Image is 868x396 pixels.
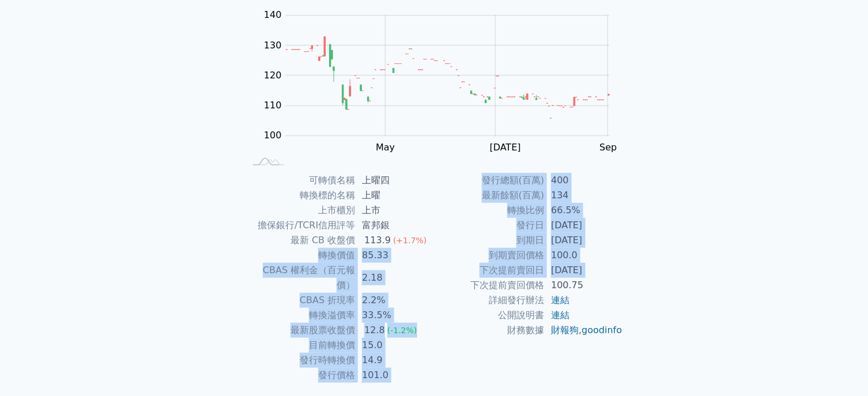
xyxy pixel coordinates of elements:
td: 最新餘額(百萬) [434,188,544,203]
span: (+1.7%) [393,236,427,245]
td: [DATE] [544,218,623,233]
span: (-1.2%) [387,326,417,335]
td: 財務數據 [434,323,544,338]
td: 詳細發行辦法 [434,293,544,308]
td: 85.33 [355,248,434,263]
td: 可轉債名稱 [245,173,355,188]
a: 連結 [551,295,569,306]
td: 400 [544,173,623,188]
td: 轉換標的名稱 [245,188,355,203]
td: CBAS 權利金（百元報價） [245,263,355,293]
td: 2.18 [355,263,434,293]
td: 134 [544,188,623,203]
td: 100.75 [544,278,623,293]
td: [DATE] [544,263,623,278]
a: 財報狗 [551,325,579,335]
tspan: [DATE] [490,142,521,153]
iframe: Chat Widget [810,341,868,396]
td: 擔保銀行/TCRI信用評等 [245,218,355,233]
td: 66.5% [544,203,623,218]
div: 12.8 [362,323,387,338]
td: , [544,323,623,338]
tspan: Sep [600,142,617,153]
tspan: 120 [264,70,282,81]
td: CBAS 折現率 [245,293,355,308]
td: [DATE] [544,233,623,248]
td: 100.0 [544,248,623,263]
td: 下次提前賣回日 [434,263,544,278]
tspan: 130 [264,40,282,51]
td: 下次提前賣回價格 [434,278,544,293]
td: 發行日 [434,218,544,233]
td: 最新股票收盤價 [245,323,355,338]
td: 發行總額(百萬) [434,173,544,188]
td: 上曜 [355,188,434,203]
g: Chart [258,9,627,153]
td: 33.5% [355,308,434,323]
td: 發行時轉換價 [245,353,355,368]
td: 轉換溢價率 [245,308,355,323]
td: 富邦銀 [355,218,434,233]
div: 113.9 [362,233,393,248]
td: 101.0 [355,368,434,383]
td: 到期賣回價格 [434,248,544,263]
tspan: 140 [264,9,282,20]
td: 上市 [355,203,434,218]
td: 上市櫃別 [245,203,355,218]
td: 15.0 [355,338,434,353]
a: 連結 [551,310,569,320]
td: 到期日 [434,233,544,248]
td: 轉換價值 [245,248,355,263]
td: 14.9 [355,353,434,368]
tspan: 110 [264,100,282,111]
tspan: May [376,142,395,153]
td: 公開說明書 [434,308,544,323]
tspan: 100 [264,130,282,141]
div: 聊天小工具 [810,341,868,396]
td: 2.2% [355,293,434,308]
td: 最新 CB 收盤價 [245,233,355,248]
td: 上曜四 [355,173,434,188]
td: 發行價格 [245,368,355,383]
td: 目前轉換價 [245,338,355,353]
td: 轉換比例 [434,203,544,218]
a: goodinfo [582,325,622,335]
